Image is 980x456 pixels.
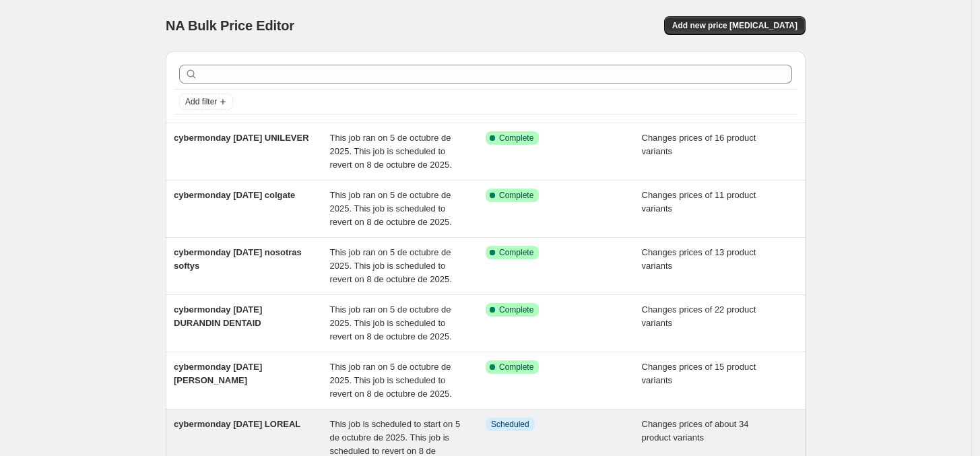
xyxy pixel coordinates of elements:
span: Add new price [MEDICAL_DATA] [672,20,797,31]
span: Changes prices of 11 product variants [642,190,756,214]
span: cybermonday [DATE] nosotras softys [174,247,302,271]
span: cybermonday [DATE] UNILEVER [174,133,309,143]
span: Add filter [185,96,217,107]
span: This job ran on 5 de octubre de 2025. This job is scheduled to revert on 8 de octubre de 2025. [330,190,452,227]
span: cybermonday [DATE] colgate [174,190,295,200]
span: Complete [499,247,533,258]
span: Scheduled [491,419,529,430]
span: Complete [499,362,533,372]
span: Changes prices of 13 product variants [642,247,756,271]
button: Add new price [MEDICAL_DATA] [664,16,806,35]
span: Complete [499,133,533,143]
span: This job ran on 5 de octubre de 2025. This job is scheduled to revert on 8 de octubre de 2025. [330,362,452,399]
span: Changes prices of about 34 product variants [642,419,749,443]
span: cybermonday [DATE] LOREAL [174,419,300,429]
button: Add filter [179,94,233,110]
span: NA Bulk Price Editor [166,18,294,33]
span: Changes prices of 22 product variants [642,304,756,328]
span: This job ran on 5 de octubre de 2025. This job is scheduled to revert on 8 de octubre de 2025. [330,133,452,170]
span: Complete [499,190,533,201]
span: Changes prices of 15 product variants [642,362,756,385]
span: Complete [499,304,533,315]
span: Changes prices of 16 product variants [642,133,756,156]
span: cybermonday [DATE] [PERSON_NAME] [174,362,262,385]
span: This job ran on 5 de octubre de 2025. This job is scheduled to revert on 8 de octubre de 2025. [330,247,452,284]
span: This job ran on 5 de octubre de 2025. This job is scheduled to revert on 8 de octubre de 2025. [330,304,452,341]
span: cybermonday [DATE] DURANDIN DENTAID [174,304,262,328]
